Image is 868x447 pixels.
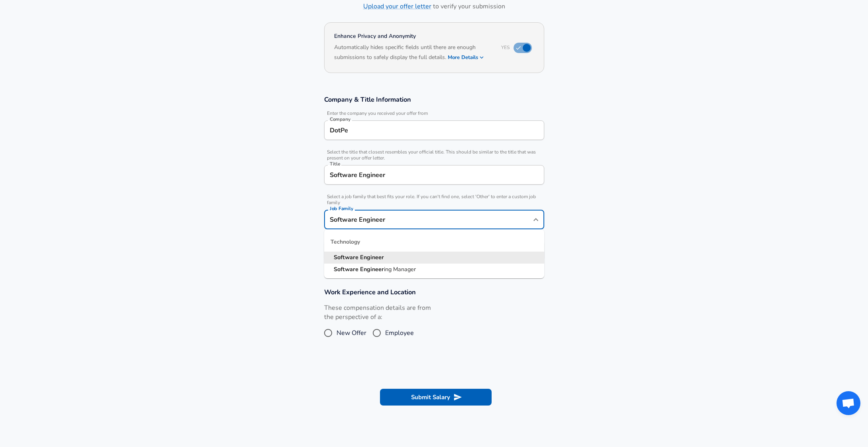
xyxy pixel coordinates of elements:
[324,287,544,297] h3: Work Experience and Location
[324,303,431,322] label: These compensation details are from the perspective of a:
[324,95,544,104] h3: Company & Title Information
[501,44,510,51] span: Yes
[380,389,492,406] button: Submit Salary
[385,328,414,338] span: Employee
[324,149,544,161] span: Select the title that closest resembles your official title. This should be similar to the title ...
[324,110,544,116] span: Enter the company you received your offer from
[328,124,541,136] input: Google
[448,52,484,63] button: More Details
[360,253,384,261] strong: Engineer
[837,391,860,415] div: Open chat
[337,328,366,338] span: New Offer
[360,265,384,273] strong: Engineer
[328,169,541,181] input: Software Engineer
[530,214,541,225] button: Close
[324,1,544,12] h6: to verify your submission
[334,43,492,63] h6: Automatically hides specific fields until there are enough submissions to safely display the full...
[363,2,431,11] a: Upload your offer letter
[328,213,529,226] input: Software Engineer
[330,161,340,166] label: Title
[324,232,544,252] div: Technology
[330,206,353,211] label: Job Family
[334,253,360,261] strong: Software
[334,265,360,273] strong: Software
[334,32,492,40] h4: Enhance Privacy and Anonymity
[324,194,544,206] span: Select a job family that best fits your role. If you can't find one, select 'Other' to enter a cu...
[330,117,350,122] label: Company
[384,265,416,273] span: ing Manager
